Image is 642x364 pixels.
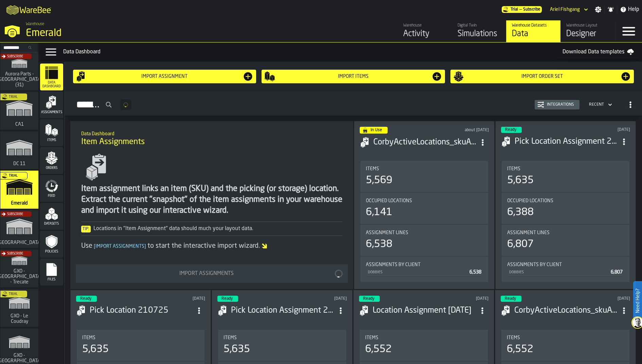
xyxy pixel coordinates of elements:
h3: Pick Location Assignment 210725.csv [515,136,618,147]
li: menu Policies [40,231,63,258]
h3: Pick Location Assignment 210725.csv [231,305,335,316]
div: Updated: 06/08/2025, 10:58:04 Created: 06/08/2025, 10:57:58 [439,128,489,133]
div: status-4 2 [360,127,388,134]
div: Digital Twin [458,23,501,28]
div: Updated: 21/07/2025, 12:56:47 Created: 21/07/2025, 12:56:43 [577,127,630,132]
span: Warehouse [26,22,44,27]
h2: button-Assignments [65,91,642,116]
div: Item assignment links an item (SKU) and the picking (or storage) location. Extract the current "s... [81,184,343,216]
span: Occupied Locations [366,198,412,204]
div: DropdownMenuValue-Ariel Fishgang [547,5,589,14]
div: stat-Items [77,330,205,361]
span: Trial [9,292,18,296]
li: menu Feed [40,175,63,202]
div: Data [512,29,555,39]
div: Title [224,335,341,341]
div: 6,552 [507,343,533,356]
div: status-3 2 [76,296,97,302]
div: Warehouse [403,23,446,28]
span: Import Assignments [92,244,147,249]
div: Activity [403,29,446,39]
span: Items [365,335,378,341]
span: Subscribe [523,7,540,12]
span: Subscribe [7,212,23,216]
span: Assignment lines [507,230,550,236]
a: link-to-/wh/i/efd9e906-5eb9-41af-aac9-d3e075764b8d/simulations [0,289,38,328]
span: Assignment lines [366,230,408,236]
span: Policies [40,250,63,254]
span: Assignments [40,110,63,114]
div: title-Item Assignments [76,126,348,151]
div: 5,635 [507,174,534,187]
div: Emerald [26,27,209,39]
span: Help [628,5,639,14]
div: Title [366,166,483,172]
div: stat-Occupied Locations [502,193,629,224]
div: stat-Occupied Locations [360,193,488,224]
a: link-to-/wh/i/576ff85d-1d82-4029-ae14-f0fa99bd4ee3/data [506,20,560,42]
span: 6,807 [611,270,623,275]
div: ItemListCard-DashboardItemContainer [354,121,495,289]
button: button-Import Assignments [76,264,348,283]
span: Ready [505,128,516,132]
div: Title [507,166,624,172]
div: status-3 2 [501,127,522,133]
span: [ [94,244,95,249]
li: menu Orders [40,147,63,174]
div: Updated: 21/07/2025, 12:52:03 Created: 21/07/2025, 12:51:59 [293,296,347,301]
div: Title [365,335,482,341]
div: Locations in "Item Assignment" data should much your layout data. [81,225,343,233]
section: card-AssignmentDashboardCard [360,159,489,283]
div: Title [507,230,624,236]
div: Title [507,335,624,341]
div: DropdownMenuValue-4 [586,101,613,109]
div: stat-Items [501,330,629,361]
div: Title [366,230,483,236]
div: Designer [566,29,609,39]
div: Title [507,262,624,267]
div: Import assignment [87,74,243,79]
div: DOBBIES [509,270,608,275]
a: Download Data templates [557,45,639,59]
div: Title [366,198,483,204]
h3: Pick Location 210725 [90,305,193,316]
h3: Location Assignment [DATE] [373,305,476,316]
section: card-AssignmentDashboardCard [501,159,630,283]
span: Tip: [81,226,91,232]
div: Menu Subscription [502,6,542,13]
a: link-to-/wh/i/576ff85d-1d82-4029-ae14-f0fa99bd4ee3/designer [560,20,615,42]
div: CorbyActiveLocations_skuAssignment_WareBee June 25 [514,305,618,316]
div: Use to start the interactive import wizard. [81,241,343,251]
div: Import Order Set [464,74,620,79]
span: Datasets [40,222,63,226]
span: In Use [371,128,382,132]
a: link-to-/wh/i/576ff85d-1d82-4029-ae14-f0fa99bd4ee3/pricing/ [502,6,542,13]
span: Ready [505,297,516,301]
div: Title [82,335,199,341]
span: Items [82,335,95,341]
a: link-to-/wh/i/aa2e4adb-2cd5-4688-aa4a-ec82bcf75d46/simulations [0,52,38,92]
div: 6,538 [366,238,392,250]
span: Item Assignments [81,137,145,148]
label: Need Help? [634,282,641,320]
div: stat-Assignment lines [502,225,629,256]
a: link-to-/wh/i/576ff85d-1d82-4029-ae14-f0fa99bd4ee3/simulations [452,20,506,42]
button: button-Import Order Set [450,70,634,83]
span: Ready [363,297,374,301]
span: Data Dashboard [40,81,63,88]
li: menu Data Dashboard [40,64,63,91]
div: stat-Assignments by Client [360,257,488,282]
span: Ready [221,297,233,301]
div: CorbyActiveLocations_skuAssignment_WareBee 3107.csv [373,137,477,148]
span: 6,538 [469,270,481,275]
span: Feed [40,194,63,198]
span: ] [144,244,146,249]
label: button-toggle-Help [617,5,642,14]
div: StatList-item-DOBBIES [507,267,624,277]
div: 6,141 [366,206,392,219]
